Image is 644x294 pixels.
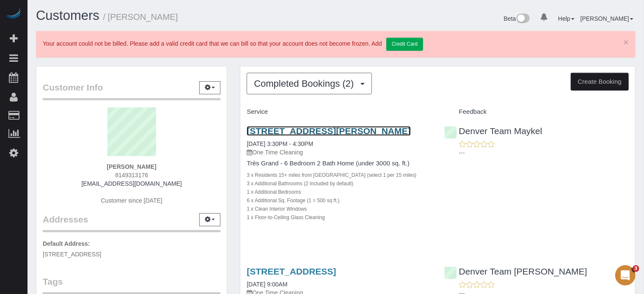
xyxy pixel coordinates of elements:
[103,12,178,22] small: / [PERSON_NAME]
[247,206,307,212] small: 1 x Clean Interior Windows
[247,148,431,157] p: One Time Cleaning
[633,265,639,272] span: 3
[247,189,301,195] small: 1 x Additional Bedrooms
[247,281,287,288] a: [DATE] 9:00AM
[247,172,416,178] small: 3 x Residents 15+ miles from [GEOGRAPHIC_DATA] (select 1 per 15 miles)
[107,163,156,170] strong: [PERSON_NAME]
[444,126,542,136] a: Denver Team Maykel
[43,239,90,248] label: Default Address:
[254,78,358,89] span: Completed Bookings (2)
[43,81,220,100] legend: Customer Info
[5,8,22,20] img: Automaid Logo
[581,15,633,22] a: [PERSON_NAME]
[101,197,162,204] span: Customer since [DATE]
[82,180,182,187] a: [EMAIL_ADDRESS][DOMAIN_NAME]
[247,160,431,167] h4: Très Grand - 6 Bedroom 2 Bath Home (under 3000 sq. ft.)
[459,148,629,157] p: ---
[444,267,587,276] a: Denver Team [PERSON_NAME]
[247,140,313,147] a: [DATE] 3:30PM - 4:30PM
[504,15,530,22] a: Beta
[558,15,575,22] a: Help
[36,8,99,23] a: Customers
[43,251,101,258] span: [STREET_ADDRESS]
[516,14,530,25] img: New interface
[247,198,339,203] small: 6 x Additional Sq. Footage (1 = 500 sq ft.)
[444,108,629,115] h4: Feedback
[247,73,372,94] button: Completed Bookings (2)
[115,172,148,179] span: 8149313176
[247,181,353,187] small: 3 x Additional Bathrooms (2 included by default)
[247,214,325,220] small: 1 x Floor-to-Ceiling Glass Cleaning
[571,73,629,91] button: Create Booking
[43,40,423,47] span: Your account could not be billed. Please add a valid credit card that we can bill so that your ac...
[624,38,629,47] a: ×
[247,267,336,276] a: [STREET_ADDRESS]
[386,38,423,51] a: Credit Card
[247,108,431,115] h4: Service
[247,126,410,136] a: [STREET_ADDRESS][PERSON_NAME]
[615,265,636,286] iframe: Intercom live chat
